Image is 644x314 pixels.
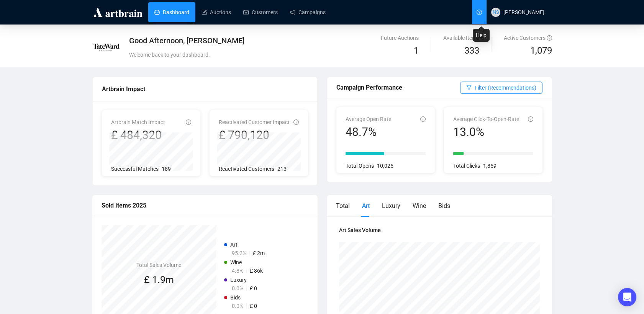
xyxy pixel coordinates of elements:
[232,268,243,274] span: 4.8%
[290,2,326,22] a: Campaigns
[346,116,391,122] span: Average Open Rate
[460,82,542,94] button: Filter (Recommendations)
[232,303,243,309] span: 0.0%
[339,226,540,234] h4: Art Sales Volume
[111,166,159,172] span: Successful Matches
[219,166,274,172] span: Reactivated Customers
[250,285,257,291] span: £ 0
[504,35,552,41] span: Active Customers
[144,274,174,285] span: £ 1.9m
[336,83,460,92] div: Campaign Performance
[129,35,397,46] div: Good Afternoon, [PERSON_NAME]
[618,288,636,306] div: Open Intercom Messenger
[547,35,552,41] span: question-circle
[202,2,231,22] a: Auctions
[381,34,419,42] div: Future Auctions
[219,119,290,125] span: Reactivated Customer Impact
[232,285,243,291] span: 0.0%
[250,303,257,309] span: £ 0
[420,116,426,122] span: info-circle
[102,201,308,210] div: Sold Items 2025
[438,201,450,211] div: Bids
[111,119,165,125] span: Artbrain Match Impact
[483,163,497,169] span: 1,859
[503,9,544,15] span: [PERSON_NAME]
[293,119,299,125] span: info-circle
[93,34,120,61] img: 64046ae87e73d400528be131.jpg
[382,201,400,211] div: Luxury
[453,125,519,139] div: 13.0%
[154,2,189,22] a: Dashboard
[473,29,490,42] div: Help
[277,166,287,172] span: 213
[336,201,350,211] div: Total
[162,166,171,172] span: 189
[493,8,499,16] span: NS
[250,268,263,274] span: £ 86k
[377,163,393,169] span: 10,025
[186,119,191,125] span: info-circle
[253,250,265,256] span: £ 2m
[230,242,238,248] span: Art
[477,10,482,15] span: question-circle
[443,34,479,42] div: Available Items
[346,125,391,139] div: 48.7%
[466,85,472,90] span: filter
[92,6,144,18] img: logo
[453,163,480,169] span: Total Clicks
[528,116,533,122] span: info-circle
[346,163,374,169] span: Total Opens
[414,45,419,56] span: 1
[230,294,241,301] span: Bids
[111,128,165,142] div: £ 484,320
[243,2,278,22] a: Customers
[129,51,397,59] div: Welcome back to your dashboard.
[464,45,479,56] span: 333
[102,84,308,94] div: Artbrain Impact
[413,201,426,211] div: Wine
[219,128,290,142] div: £ 790,120
[453,116,519,122] span: Average Click-To-Open-Rate
[230,259,242,265] span: Wine
[136,261,181,269] h4: Total Sales Volume
[230,277,247,283] span: Luxury
[232,250,246,256] span: 95.2%
[362,201,370,211] div: Art
[530,44,552,58] span: 1,079
[475,83,536,92] span: Filter (Recommendations)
